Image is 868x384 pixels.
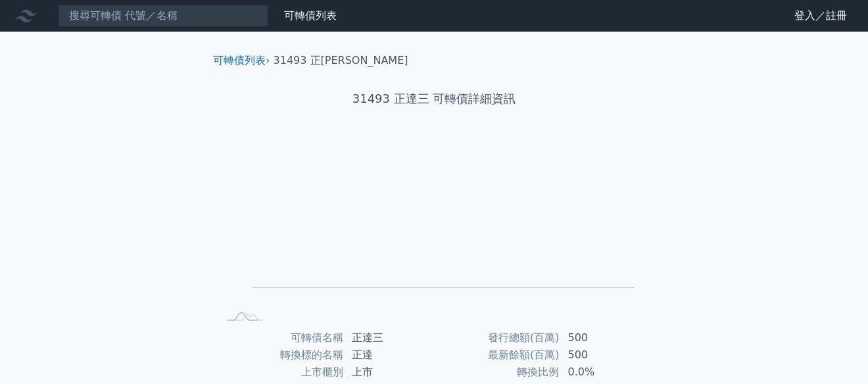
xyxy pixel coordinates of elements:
[240,149,635,306] g: Chart
[218,346,344,364] td: 轉換標的名稱
[218,329,344,346] td: 可轉債名稱
[213,54,266,67] a: 可轉債列表
[344,346,434,364] td: 正達
[58,5,268,27] input: 搜尋可轉債 代號／名稱
[218,364,344,381] td: 上市櫃別
[434,329,560,346] td: 發行總額(百萬)
[344,364,434,381] td: 上市
[213,53,270,69] li: ›
[560,364,650,381] td: 0.0%
[284,9,337,22] a: 可轉債列表
[274,53,408,69] li: 31493 正[PERSON_NAME]
[344,329,434,346] td: 正達三
[434,346,560,364] td: 最新餘額(百萬)
[560,346,650,364] td: 500
[203,90,665,108] h1: 31493 正達三 可轉債詳細資訊
[560,329,650,346] td: 500
[434,364,560,381] td: 轉換比例
[784,5,857,26] a: 登入／註冊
